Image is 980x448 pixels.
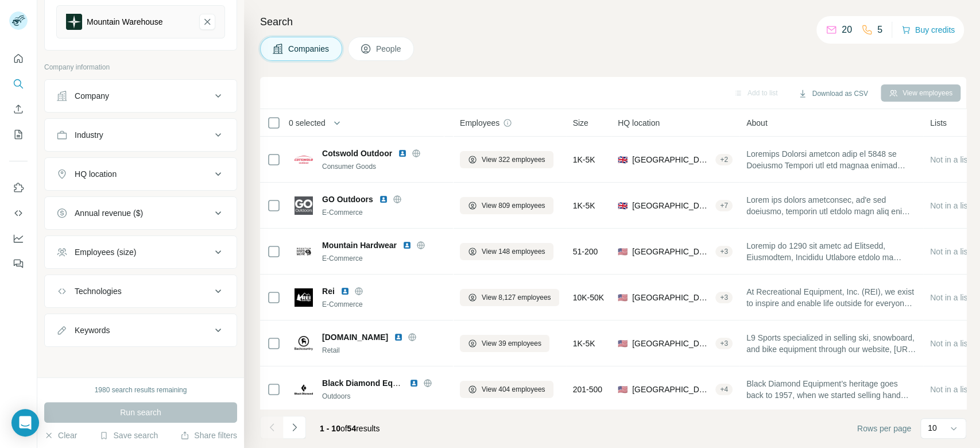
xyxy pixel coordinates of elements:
[715,246,733,257] div: + 3
[99,430,158,441] button: Save search
[460,243,553,260] button: View 148 employees
[746,117,768,129] span: About
[746,286,916,309] span: At Recreational Equipment, Inc. (REI), we exist to inspire and enable life outside for everyone. ...
[9,253,28,274] button: Feedback
[930,339,970,348] span: Not in a list
[632,200,711,211] span: [GEOGRAPHIC_DATA], [GEOGRAPHIC_DATA], [GEOGRAPHIC_DATA]
[618,384,627,395] span: 🇺🇸
[930,117,947,129] span: Lists
[283,416,306,439] button: Navigate to next page
[322,207,446,218] div: E-Commerce
[746,194,916,217] span: Lorem ips dolors ametconsec, ad'e sed doeiusmo, temporin utl etdolo magn aliq enim adm veniamqui ...
[45,199,237,227] button: Annual revenue ($)
[930,385,970,394] span: Not in a list
[715,384,733,395] div: + 4
[180,430,237,441] button: Share filters
[295,288,313,307] img: Logo of Rei
[45,82,237,110] button: Company
[746,332,916,355] span: L9 Sports specialized in selling ski, snowboard, and bike equipment through our website, [URL][DO...
[75,90,109,102] div: Company
[9,177,28,198] button: Use Surfe on LinkedIn
[618,246,627,257] span: 🇺🇸
[75,129,103,141] div: Industry
[322,285,335,297] span: Rei
[573,292,604,303] span: 10K-50K
[482,384,545,395] span: View 404 employees
[394,333,403,342] img: LinkedIn logo
[320,424,379,433] span: results
[379,195,388,204] img: LinkedIn logo
[460,381,553,398] button: View 404 employees
[340,424,347,433] span: of
[75,168,117,180] div: HQ location
[460,117,499,129] span: Employees
[618,117,660,129] span: HQ location
[322,240,397,251] span: Mountain Hardwear
[45,316,237,344] button: Keywords
[9,203,28,223] button: Use Surfe API
[573,384,602,395] span: 201-500
[75,246,136,258] div: Employees (size)
[482,155,545,165] span: View 322 employees
[322,194,373,205] span: GO Outdoors
[87,16,163,28] div: Mountain Warehouse
[877,23,882,37] p: 5
[482,338,541,349] span: View 39 employees
[482,292,551,303] span: View 8,127 employees
[322,253,446,264] div: E-Commerce
[75,207,143,219] div: Annual revenue ($)
[928,422,937,434] p: 10
[45,121,237,149] button: Industry
[295,242,313,261] img: Logo of Mountain Hardwear
[618,292,627,303] span: 🇺🇸
[857,423,911,434] span: Rows per page
[930,201,970,210] span: Not in a list
[632,292,711,303] span: [GEOGRAPHIC_DATA], [US_STATE]
[376,43,402,55] span: People
[632,338,711,349] span: [GEOGRAPHIC_DATA], [US_STATE]
[715,155,733,165] div: + 2
[632,154,711,165] span: [GEOGRAPHIC_DATA], [GEOGRAPHIC_DATA], [GEOGRAPHIC_DATA]
[632,384,711,395] span: [GEOGRAPHIC_DATA], [US_STATE]
[44,430,77,441] button: Clear
[75,285,122,297] div: Technologies
[320,424,340,433] span: 1 - 10
[322,391,446,401] div: Outdoors
[288,43,330,55] span: Companies
[9,74,28,94] button: Search
[75,325,110,336] div: Keywords
[790,85,876,102] button: Download as CSV
[715,200,733,211] div: + 7
[347,424,357,433] span: 54
[45,277,237,305] button: Technologies
[930,293,970,302] span: Not in a list
[573,200,595,211] span: 1K-5K
[618,200,627,211] span: 🇬🇧
[11,409,39,437] div: Open Intercom Messenger
[746,148,916,171] span: Loremips Dolorsi ametcon adip el 5848 se Doeiusmo Tempori utl etd magnaa enimad minimve, quisnost...
[322,299,446,310] div: E-Commerce
[460,197,553,214] button: View 809 employees
[322,148,392,159] span: Cotswold Outdoor
[66,14,82,30] img: Mountain Warehouse-logo
[573,117,588,129] span: Size
[260,14,966,30] h4: Search
[715,338,733,349] div: + 3
[482,200,545,211] span: View 809 employees
[402,241,412,250] img: LinkedIn logo
[9,48,28,69] button: Quick start
[289,117,326,129] span: 0 selected
[295,336,313,350] img: Logo of backcountry.com
[295,380,313,399] img: Logo of Black Diamond Equipment
[9,99,28,119] button: Enrich CSV
[9,228,28,249] button: Dashboard
[573,246,598,257] span: 51-200
[322,161,446,172] div: Consumer Goods
[340,287,350,296] img: LinkedIn logo
[409,379,419,388] img: LinkedIn logo
[199,14,215,30] button: Mountain Warehouse-remove-button
[482,246,545,257] span: View 148 employees
[618,338,627,349] span: 🇺🇸
[460,151,553,168] button: View 322 employees
[746,378,916,401] span: Black Diamond Equipment’s heritage goes back to 1957, when we started selling hand forged climbin...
